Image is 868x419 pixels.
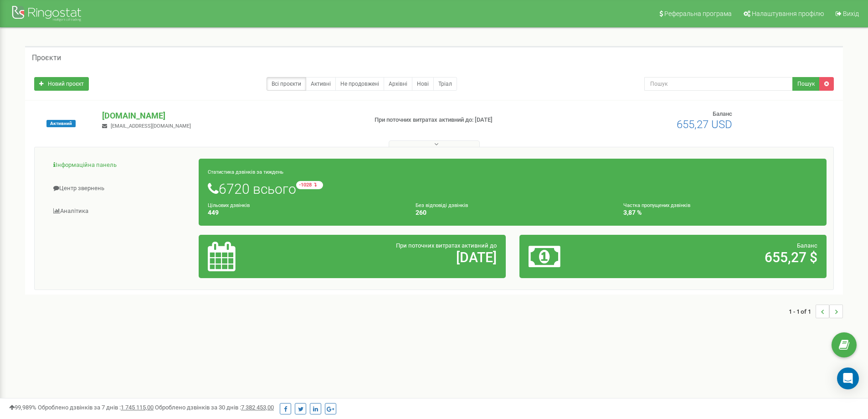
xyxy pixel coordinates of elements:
a: Нові [412,77,434,91]
h4: 260 [416,209,610,216]
h5: Проєкти [32,54,61,62]
a: Всі проєкти [267,77,306,91]
a: Архівні [384,77,412,91]
span: Активний [46,120,76,127]
span: [EMAIL_ADDRESS][DOMAIN_NAME] [111,123,191,129]
a: Центр звернень [41,177,199,200]
a: Тріал [433,77,457,91]
small: Без відповіді дзвінків [416,202,468,208]
h2: [DATE] [308,250,497,265]
span: Реферальна програма [664,10,732,17]
a: Інформаційна панель [41,154,199,176]
u: 1 745 115,00 [121,404,154,411]
h1: 6720 всього [208,181,817,197]
p: При поточних витратах активний до: [DATE] [375,116,564,124]
small: Статистика дзвінків за тиждень [208,169,283,175]
u: 7 382 453,00 [241,404,274,411]
small: Частка пропущених дзвінків [623,202,690,208]
a: Не продовжені [335,77,384,91]
input: Пошук [644,77,793,91]
small: -1028 [296,181,323,189]
span: Налаштування профілю [752,10,824,17]
a: Аналiтика [41,200,199,222]
nav: ... [789,295,843,327]
small: Цільових дзвінків [208,202,250,208]
span: При поточних витратах активний до [396,242,497,249]
span: Вихід [843,10,859,17]
p: [DOMAIN_NAME] [102,110,360,122]
h2: 655,27 $ [629,250,817,265]
div: Open Intercom Messenger [837,367,859,389]
span: Оброблено дзвінків за 30 днів : [155,404,274,411]
h4: 3,87 % [623,209,817,216]
span: 1 - 1 of 1 [789,305,816,318]
span: Оброблено дзвінків за 7 днів : [38,404,154,411]
a: Новий проєкт [34,77,89,91]
span: Баланс [797,242,817,249]
span: 655,27 USD [677,118,732,131]
h4: 449 [208,209,402,216]
a: Активні [306,77,336,91]
span: 99,989% [9,404,36,411]
button: Пошук [792,77,820,91]
span: Баланс [713,110,732,117]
